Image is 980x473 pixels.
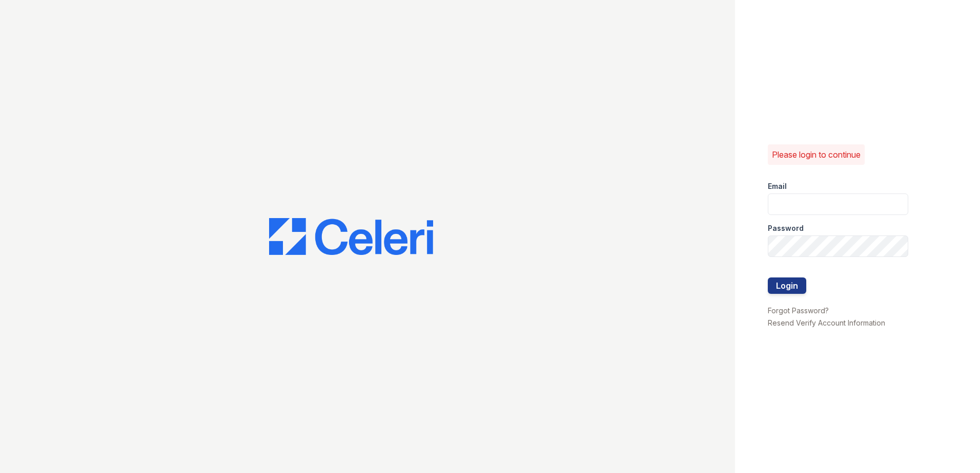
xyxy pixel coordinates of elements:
a: Resend Verify Account Information [768,318,885,327]
button: Login [768,277,806,294]
label: Password [768,223,804,233]
img: CE_Logo_Blue-a8612792a0a2168367f1c8372b55b34899dd931a85d93a1a3d3e32e68fde9ad4.png [269,218,433,255]
label: Email [768,181,787,191]
p: Please login to continue [772,148,861,161]
a: Forgot Password? [768,306,829,315]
